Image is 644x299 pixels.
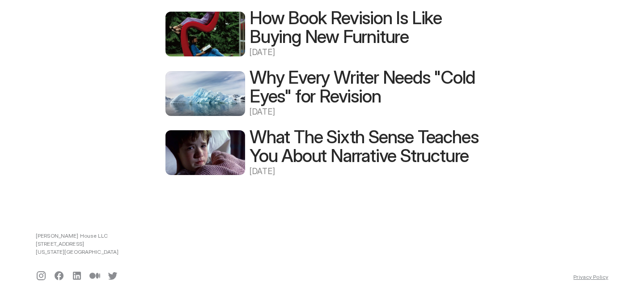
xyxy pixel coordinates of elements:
a: What The Sixth Sense Teaches You About Narrative Structure[DATE] [165,128,479,178]
p: [STREET_ADDRESS] [36,240,119,248]
p: [DATE] [250,165,479,178]
a: Why Every Writer Needs "Cold Eyes" for Revision[DATE] [165,68,479,119]
a: Revision is about a shift in perspective. How Book Revision Is Like Buying New Furniture[DATE] [165,9,479,59]
p: [US_STATE][GEOGRAPHIC_DATA] [36,248,119,256]
h2: What The Sixth Sense Teaches You About Narrative Structure [250,128,479,165]
p: [DATE] [250,106,479,119]
p: [DATE] [250,46,479,59]
h2: Why Every Writer Needs "Cold Eyes" for Revision [250,68,479,106]
h2: How Book Revision Is Like Buying New Furniture [250,9,479,46]
a: Privacy Policy [573,273,608,280]
p: [PERSON_NAME] House LLC [36,232,119,240]
img: Revision is about a shift in perspective. [165,12,245,56]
